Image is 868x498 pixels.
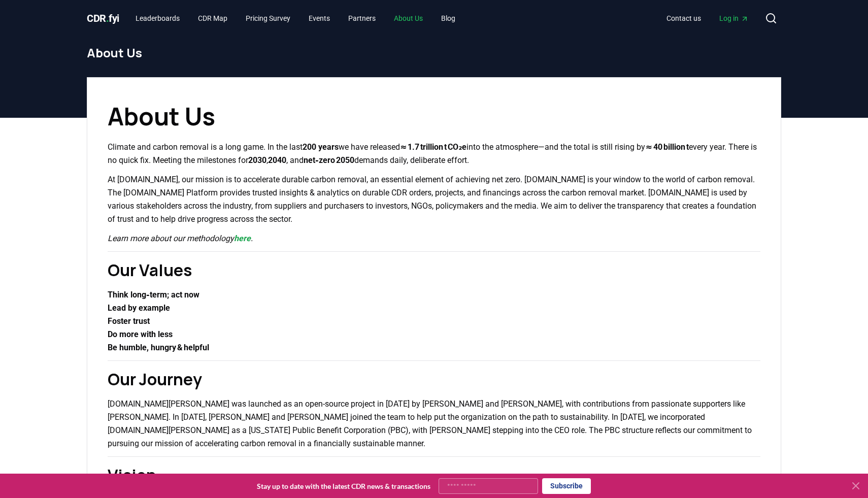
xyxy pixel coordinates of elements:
a: CDR.fyi [87,11,119,25]
h1: About Us [87,45,781,61]
a: About Us [386,9,431,27]
strong: net‑zero 2050 [304,155,354,165]
a: Leaderboards [127,9,188,27]
strong: Be humble, hungry & helpful [108,343,209,352]
a: Log in [711,9,757,27]
strong: Think long‑term; act now [108,290,199,300]
a: Pricing Survey [238,9,298,27]
a: Partners [340,9,384,27]
strong: Lead by example [108,303,170,313]
strong: 200 years [303,142,339,152]
h2: Our Journey [108,367,760,391]
a: CDR Map [190,9,236,27]
h1: About Us [108,98,760,135]
nav: Main [658,9,757,27]
h2: Our Values [108,258,760,282]
p: [DOMAIN_NAME][PERSON_NAME] was launched as an open-source project in [DATE] by [PERSON_NAME] and ... [108,397,760,450]
p: At [DOMAIN_NAME], our mission is to accelerate durable carbon removal, an essential element of ac... [108,173,760,226]
h2: Vision [108,463,760,487]
strong: 2030 [248,155,266,165]
a: Contact us [658,9,709,27]
strong: Do more with less [108,329,173,339]
span: . [106,12,109,24]
p: Climate and carbon removal is a long game. In the last we have released into the atmosphere—and t... [108,141,760,167]
strong: ≈ 40 billion t [645,142,688,152]
span: Log in [719,13,749,23]
span: CDR fyi [87,12,119,24]
strong: 2040 [268,155,286,165]
em: Learn more about our methodology . [108,234,253,243]
strong: Foster trust [108,316,150,326]
a: Events [301,9,338,27]
nav: Main [127,9,463,27]
a: Blog [433,9,463,27]
strong: ≈ 1.7 trillion t CO₂e [400,142,466,152]
a: here [234,234,251,243]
